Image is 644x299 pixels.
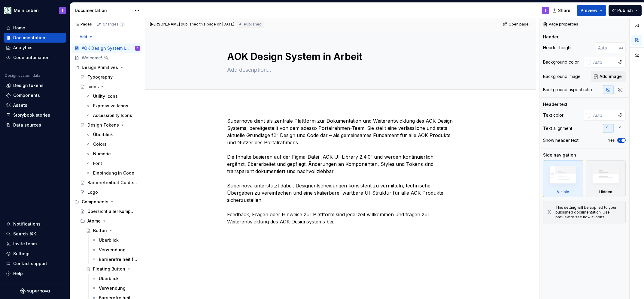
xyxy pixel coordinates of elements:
[82,199,108,205] div: Components
[87,218,101,224] div: Atome
[577,5,606,16] button: Preview
[591,110,615,121] input: Auto
[75,7,132,13] div: Documentation
[93,93,118,99] div: Utility Icons
[4,110,66,120] a: Storybook stories
[543,101,567,107] div: Header text
[84,111,142,120] a: Accessibility Icons
[87,189,98,195] div: Logo
[93,103,128,109] div: Expressive Icons
[120,22,125,27] span: 5
[543,112,563,118] div: Text color
[13,251,31,257] div: Settings
[103,22,125,27] div: Changes
[72,33,95,41] button: Add
[84,101,142,111] a: Expressive Icons
[13,261,47,267] div: Contact support
[84,168,142,178] a: Einbindung in Code
[150,22,180,27] span: [PERSON_NAME]
[543,73,581,79] div: Background image
[89,283,142,293] a: Verwendung
[5,73,40,78] div: Design system data
[543,152,576,158] div: Side navigation
[78,216,142,226] div: Atome
[84,149,142,159] a: Numeric
[87,208,137,214] div: Übersicht aller Komponenten
[84,130,142,139] a: Überblick
[591,71,626,82] button: Add image
[82,55,102,61] div: Welcome!
[4,23,66,33] a: Home
[62,8,64,13] div: S
[89,255,142,264] a: Barrierefreiheit (WIP)
[1,4,68,17] button: Mein LebenS
[543,87,592,93] div: Background aspect ratio
[619,45,623,50] p: px
[4,239,66,249] a: Invite team
[84,91,142,101] a: Utility Icons
[4,219,66,229] button: Notifications
[99,256,139,262] div: Barrierefreiheit (WIP)
[555,205,622,220] div: This setting will be applied to your published documentation. Use preview to see how it looks.
[99,247,126,253] div: Verwendung
[84,139,142,149] a: Colors
[4,91,66,100] a: Components
[13,55,50,61] div: Code automation
[596,42,619,53] input: Auto
[99,276,119,282] div: Überblick
[80,34,87,39] span: Add
[13,122,41,128] div: Data sources
[244,22,262,27] span: Published
[4,7,11,14] img: df5db9ef-aba0-4771-bf51-9763b7497661.png
[72,197,142,207] div: Components
[89,274,142,283] a: Überblick
[99,237,119,243] div: Überblick
[543,34,558,40] div: Header
[4,120,66,130] a: Data sources
[543,160,583,197] div: Visible
[4,43,66,52] a: Analytics
[93,266,125,272] div: Floating Button
[4,33,66,43] a: Documentation
[89,235,142,245] a: Überblick
[4,229,66,239] button: Search ⌘K
[93,132,113,138] div: Überblick
[87,84,99,90] div: Icons
[13,25,25,31] div: Home
[93,228,107,234] div: Button
[84,159,142,168] a: Font
[581,7,597,13] span: Preview
[591,57,615,67] input: Auto
[13,271,23,277] div: Help
[87,180,137,186] div: Barrierefreiheit Guidelines
[87,74,113,80] div: Typography
[84,226,142,235] a: Button
[84,264,142,274] a: Floating Button
[89,245,142,255] a: Verwendung
[87,122,119,128] div: Design Tokens
[4,53,66,62] a: Code automation
[13,221,41,227] div: Notifications
[4,269,66,278] button: Help
[543,59,579,65] div: Background color
[20,288,50,294] svg: Supernova Logo
[599,190,612,194] div: Hidden
[93,170,134,176] div: Einbindung in Code
[227,117,454,225] p: Supernova dient als zentrale Plattform zur Dokumentation und Weiterentwicklung des AOK Design Sys...
[78,178,142,187] a: Barrierefreiheit Guidelines
[543,125,572,131] div: Text alignment
[93,112,132,118] div: Accessibility Icons
[4,81,66,90] a: Design tokens
[181,22,234,27] div: published this page on [DATE]
[226,49,453,64] textarea: AOK Design System in Arbeit
[13,112,50,118] div: Storybook stories
[617,7,633,13] span: Publish
[99,285,126,291] div: Verwendung
[558,7,570,13] span: Share
[557,190,569,194] div: Visible
[13,231,36,237] div: Search ⌘K
[4,249,66,259] a: Settings
[609,5,642,16] button: Publish
[4,259,66,268] button: Contact support
[13,45,32,51] div: Analytics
